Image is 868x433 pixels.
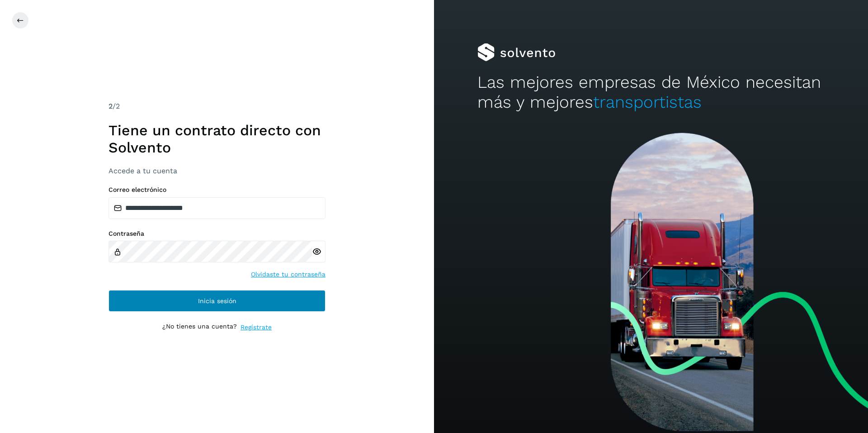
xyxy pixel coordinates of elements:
h1: Tiene un contrato directo con Solvento [108,122,325,157]
p: ¿No tienes una cuenta? [162,323,237,332]
span: 2 [108,102,113,110]
h2: Las mejores empresas de México necesitan más y mejores [477,72,825,113]
div: /2 [108,101,325,112]
h3: Accede a tu cuenta [108,167,325,175]
a: Regístrate [241,323,272,332]
label: Contraseña [108,230,325,238]
button: Inicia sesión [108,290,325,312]
span: Inicia sesión [198,298,236,304]
a: Olvidaste tu contraseña [251,270,325,279]
label: Correo electrónico [108,186,325,194]
span: transportistas [593,92,702,112]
